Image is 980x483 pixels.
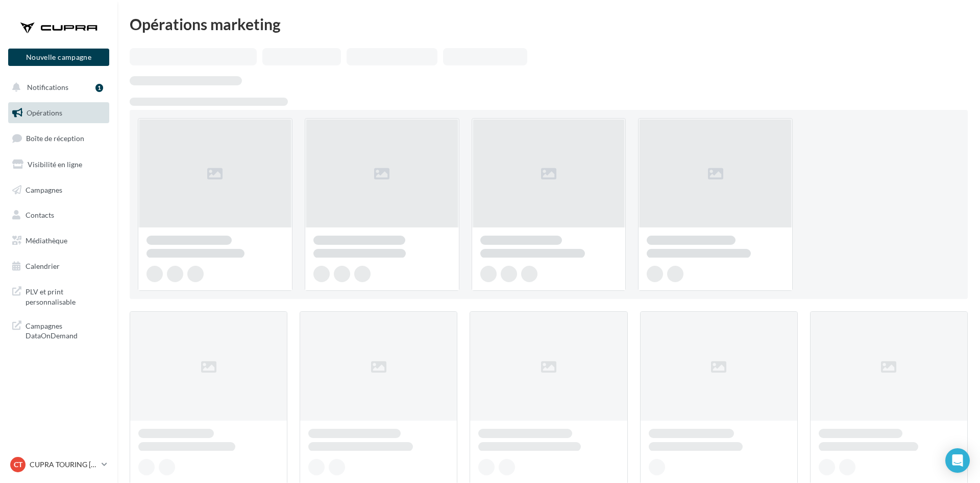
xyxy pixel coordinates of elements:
[6,77,107,98] button: Notifications 1
[26,285,105,307] span: PLV et print personnalisable
[6,230,111,251] a: Médiathèque
[26,134,84,143] span: Boîte de réception
[6,127,111,149] a: Boîte de réception
[27,108,62,117] span: Opérations
[6,154,111,175] a: Visibilité en ligne
[8,455,109,474] a: CT CUPRA TOURING [GEOGRAPHIC_DATA]
[130,16,968,32] div: Opérations marketing
[6,179,111,201] a: Campagnes
[26,185,62,194] span: Campagnes
[6,102,111,124] a: Opérations
[6,281,111,311] a: PLV et print personnalisable
[26,262,60,270] span: Calendrier
[28,160,82,169] span: Visibilité en ligne
[26,319,105,341] span: Campagnes DataOnDemand
[945,448,970,473] div: Open Intercom Messenger
[6,315,111,345] a: Campagnes DataOnDemand
[95,84,103,92] div: 1
[8,49,109,66] button: Nouvelle campagne
[6,256,111,277] a: Calendrier
[26,236,67,245] span: Médiathèque
[26,211,54,219] span: Contacts
[6,204,111,226] a: Contacts
[27,83,68,91] span: Notifications
[14,459,22,470] span: CT
[30,459,97,470] p: CUPRA TOURING [GEOGRAPHIC_DATA]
